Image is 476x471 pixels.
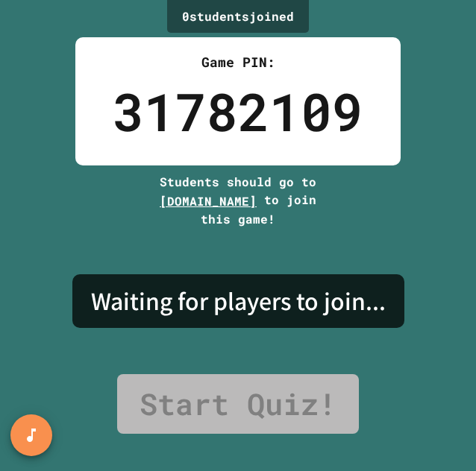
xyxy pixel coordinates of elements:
[160,193,257,209] span: [DOMAIN_NAME]
[413,411,461,456] iframe: chat widget
[10,414,52,456] button: SpeedDial basic example
[117,374,359,434] a: Start Quiz!
[113,72,363,151] div: 31782109
[352,347,461,410] iframe: chat widget
[113,52,363,72] div: Game PIN:
[91,285,386,317] h4: Waiting for players to join...
[145,173,331,228] div: Students should go to to join this game!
